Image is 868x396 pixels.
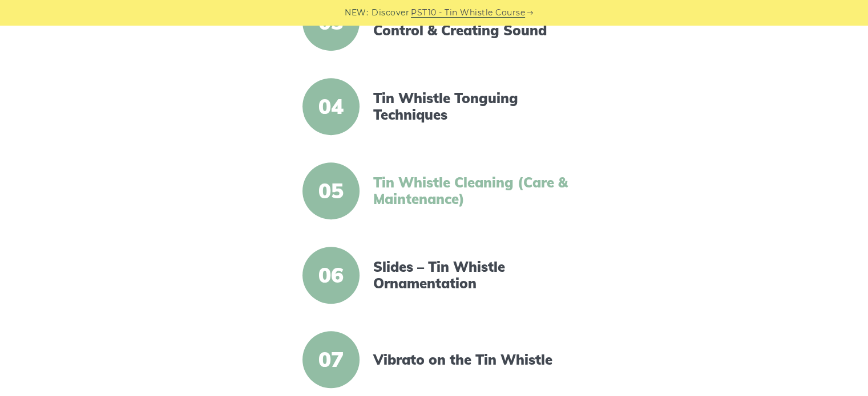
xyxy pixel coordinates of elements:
[373,352,570,368] a: Vibrato on the Tin Whistle
[302,331,360,388] span: 07
[373,6,570,39] a: Tin Whistle Blowing, Breath Control & Creating Sound
[345,6,368,19] span: NEW:
[302,162,360,219] span: 05
[372,6,409,19] span: Discover
[373,259,570,292] a: Slides – Tin Whistle Ornamentation
[373,90,570,123] a: Tin Whistle Tonguing Techniques
[302,247,360,304] span: 06
[411,6,525,19] a: PST10 - Tin Whistle Course
[373,174,570,207] a: Tin Whistle Cleaning (Care & Maintenance)
[302,78,360,135] span: 04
